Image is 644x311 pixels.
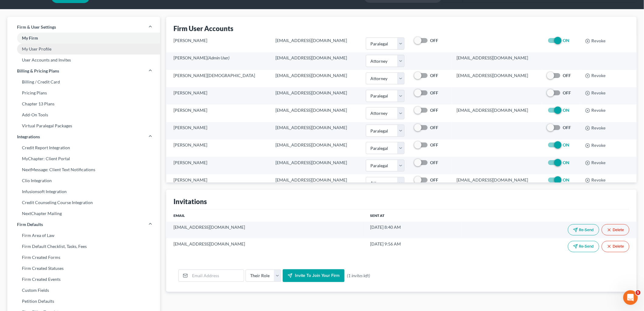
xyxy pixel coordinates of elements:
span: 5 [636,290,641,295]
strong: OFF [563,125,571,130]
a: Firm Created Statuses [7,263,160,274]
td: [EMAIL_ADDRESS][DOMAIN_NAME] [271,122,361,140]
a: My User Profile [7,44,160,55]
a: Firm Created Forms [7,252,160,263]
span: (Admin User) [207,55,229,60]
a: Integrations [7,131,160,142]
strong: OFF [430,90,438,95]
a: Firm Defaults [7,219,160,230]
td: [EMAIL_ADDRESS][DOMAIN_NAME] [166,222,365,238]
td: [PERSON_NAME] [166,157,271,174]
input: Email Address [190,270,244,281]
td: [EMAIL_ADDRESS][DOMAIN_NAME] [271,104,361,122]
button: Re-Send [568,241,599,252]
td: [PERSON_NAME] [166,52,271,70]
td: [EMAIL_ADDRESS][DOMAIN_NAME] [271,70,361,87]
button: Delete [602,241,629,252]
strong: OFF [430,160,438,165]
span: Billing & Pricing Plans [17,68,59,74]
td: [DATE] 8:40 AM [365,222,461,238]
td: [EMAIL_ADDRESS][DOMAIN_NAME] [271,140,361,157]
span: Firm Defaults [17,221,43,228]
a: Firm Created Events [7,274,160,285]
a: Clio Integration [7,175,160,186]
td: [EMAIL_ADDRESS][DOMAIN_NAME] [452,104,542,122]
button: Revoke [585,39,606,44]
a: Billing / Credit Card [7,76,160,87]
button: Re-Send [568,224,599,235]
span: Firm & User Settings [17,24,56,30]
button: Revoke [585,91,606,96]
strong: ON [563,108,569,113]
a: Billing & Pricing Plans [7,65,160,76]
a: Chapter 13 Plans [7,98,160,109]
td: [EMAIL_ADDRESS][DOMAIN_NAME] [271,52,361,70]
iframe: Intercom live chat [623,290,638,305]
a: NextChapter Mailing [7,208,160,219]
span: Invite to join your firm [295,273,340,278]
td: [PERSON_NAME] [166,122,271,140]
a: Infusionsoft Integration [7,186,160,197]
div: Firm User Accounts [173,24,233,33]
th: Email [166,210,365,222]
strong: ON [563,38,569,43]
td: [EMAIL_ADDRESS][DOMAIN_NAME] [271,87,361,104]
strong: OFF [430,108,438,113]
strong: OFF [563,73,571,78]
td: [PERSON_NAME] [166,87,271,104]
button: Revoke [585,73,606,78]
strong: OFF [430,38,438,43]
th: Sent At [365,210,461,222]
strong: OFF [430,125,438,130]
strong: OFF [430,177,438,182]
td: [EMAIL_ADDRESS][DOMAIN_NAME] [271,35,361,52]
a: Credit Report Integration [7,142,160,153]
strong: ON [563,160,569,165]
td: [EMAIL_ADDRESS][DOMAIN_NAME] [452,70,542,87]
span: Integrations [17,134,40,140]
strong: OFF [430,142,438,147]
button: Revoke [585,161,606,165]
td: [EMAIL_ADDRESS][DOMAIN_NAME] [452,52,542,70]
td: [EMAIL_ADDRESS][DOMAIN_NAME] [271,174,361,192]
a: Firm Default Checklist, Tasks, Fees [7,241,160,252]
strong: OFF [430,73,438,78]
a: Credit Counseling Course Integration [7,197,160,208]
td: [EMAIL_ADDRESS][DOMAIN_NAME] [452,174,542,192]
a: User Accounts and Invites [7,55,160,65]
button: Revoke [585,108,606,113]
span: (1 invites left) [347,273,370,279]
button: Revoke [585,143,606,148]
td: [PERSON_NAME] [166,35,271,52]
a: Firm Area of Law [7,230,160,241]
td: [DATE] 9:56 AM [365,238,461,255]
a: Firm & User Settings [7,22,160,33]
td: [PERSON_NAME][DEMOGRAPHIC_DATA] [166,70,271,87]
a: NextMessage: Client Text Notifications [7,164,160,175]
strong: OFF [563,90,571,95]
a: Pricing Plans [7,87,160,98]
td: [PERSON_NAME] [166,174,271,192]
td: [PERSON_NAME] [166,104,271,122]
td: [PERSON_NAME] [166,140,271,157]
strong: ON [563,142,569,147]
strong: ON [563,177,569,182]
a: My Firm [7,33,160,44]
a: Virtual Paralegal Packages [7,120,160,131]
a: MyChapter: Client Portal [7,153,160,164]
td: [EMAIL_ADDRESS][DOMAIN_NAME] [271,157,361,174]
td: [EMAIL_ADDRESS][DOMAIN_NAME] [166,238,365,255]
a: Add-On Tools [7,109,160,120]
a: Custom Fields [7,285,160,296]
a: Petition Defaults [7,296,160,307]
button: Revoke [585,126,606,131]
button: Delete [602,224,629,235]
button: Revoke [585,178,606,183]
div: Invitations [173,197,207,206]
button: Invite to join your firm [283,269,345,282]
